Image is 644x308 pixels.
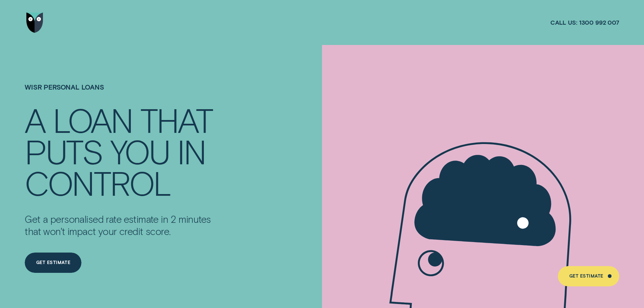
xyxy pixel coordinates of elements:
[140,104,212,135] div: THAT
[25,213,220,237] p: Get a personalised rate estimate in 2 minutes that won't impact your credit score.
[110,135,169,167] div: YOU
[25,253,81,273] a: Get Estimate
[25,135,102,167] div: PUTS
[25,83,220,104] h1: Wisr Personal Loans
[550,19,619,26] a: Call us:1300 992 007
[25,104,220,198] h4: A LOAN THAT PUTS YOU IN CONTROL
[53,104,132,135] div: LOAN
[558,266,619,286] a: Get Estimate
[550,19,577,26] span: Call us:
[25,104,45,135] div: A
[579,19,619,26] span: 1300 992 007
[177,135,206,167] div: IN
[26,13,43,33] img: Wisr
[25,167,170,198] div: CONTROL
